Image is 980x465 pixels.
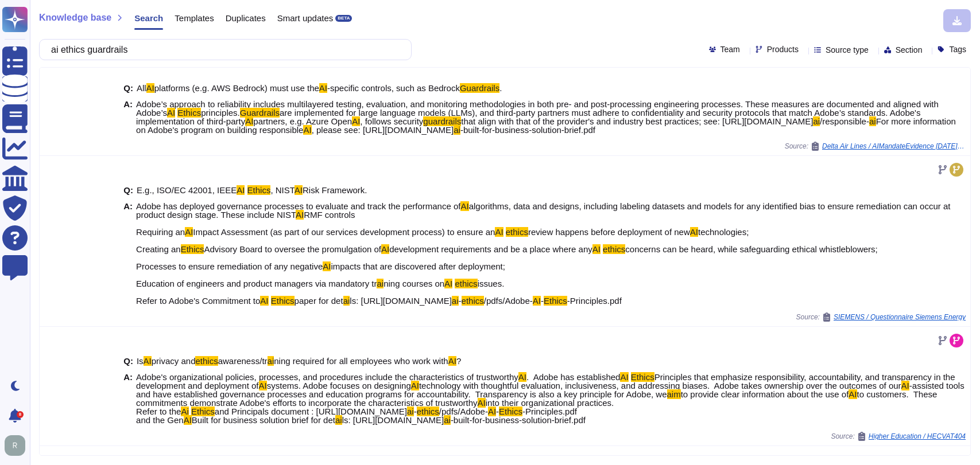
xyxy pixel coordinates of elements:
[499,407,522,416] mark: Ethics
[218,356,268,366] span: awareness/tr
[417,407,439,416] mark: ethics
[152,356,196,366] span: privacy and
[785,142,966,151] span: Source:
[2,433,33,458] button: user
[949,45,966,53] span: Tags
[414,407,417,416] span: -
[869,116,876,126] mark: ai
[631,372,654,382] mark: Ethics
[567,296,622,306] span: -Principles.pdf
[39,13,111,22] span: Knowledge base
[296,210,304,220] mark: AI
[137,83,146,93] span: All
[167,108,175,118] mark: AI
[184,415,192,425] mark: AI
[123,100,133,134] b: A:
[146,83,154,93] mark: AI
[144,356,152,366] mark: AI
[419,381,901,390] span: technology with thoughtful evaluation, inclusiveness, and addressing biases. ​ Adobe takes owners...
[274,356,448,366] span: ning required for all employees who work with
[237,185,245,195] mark: AI
[295,185,303,195] mark: AI
[767,45,799,53] span: Products
[603,244,625,254] mark: ethics
[377,279,384,288] mark: ai
[136,372,518,382] span: Adobe's organizational policies, processes, and procedures include the characteristics of trustwo...
[831,432,966,441] span: Source:
[541,296,544,306] span: -
[247,185,271,195] mark: Ethics
[462,296,484,306] mark: ethics
[271,296,295,306] mark: Ethics
[444,415,451,425] mark: ai
[136,381,964,399] span: -assisted tools and have established governance processes and education programs for accountabili...
[277,14,334,22] span: Smart updates
[193,227,495,237] span: Impact Assessment (as part of our services development process) to ensure an
[352,116,360,126] mark: AI
[253,116,352,126] span: partners, e.g. Azure Open
[444,279,452,288] mark: AI
[215,407,407,416] span: and Principals document : [URL][DOMAIN_NAME]
[17,411,24,418] div: 8
[460,83,499,93] mark: Guardrails
[592,244,601,254] mark: AI
[411,381,419,390] mark: AI
[136,407,577,425] span: -Principles.pdf and the Gen
[820,116,869,126] span: /responsible-
[360,116,423,126] span: , follows security
[796,312,966,322] span: Source:
[461,116,813,126] span: that align with that of the provider's and industry best practices; see: [URL][DOMAIN_NAME]
[240,108,280,118] mark: Guardrails
[452,296,459,306] mark: ai
[495,227,503,237] mark: AI
[460,201,468,211] mark: AI
[381,244,389,254] mark: AI
[448,356,456,366] mark: AI
[123,202,133,305] b: A:
[137,185,237,195] span: E.g., ISO/EC 42001, IEEE
[123,357,133,365] b: Q:
[460,125,595,135] span: -built-for-business-solution-brief.pdf
[45,40,400,60] input: Search a question or template...
[185,227,193,237] mark: AI
[201,108,240,118] span: principles.
[327,83,460,93] span: -specific controls, such as Bedrock
[195,356,218,366] mark: ethics
[526,372,620,382] span: . ​ Adobe has established
[177,108,201,118] mark: Ethics
[181,244,204,254] mark: Ethics
[245,116,253,126] mark: AI
[506,227,528,237] mark: ethics
[319,83,327,93] mark: AI
[488,407,496,416] mark: AI
[181,407,188,416] mark: Ai
[259,381,267,390] mark: AI
[456,356,461,366] span: ?
[295,296,343,306] span: paper for det
[896,46,923,54] span: Section
[136,389,937,408] span: to customers. ​​ These commitments demonstrate Adobe's efforts to incorporate the characteristics...
[384,279,444,288] span: ning courses on
[5,435,25,456] img: user
[260,296,268,306] mark: AI
[136,398,616,416] span: into their organizational practices. ​​ Refer to the
[407,407,414,416] mark: ai
[123,84,133,92] b: Q:
[123,373,133,424] b: A:
[496,407,499,416] span: -
[136,372,955,390] span: Principles that emphasize responsibility, accountability, and transparency in the development and...
[136,201,950,220] span: algorithms, data and designs, including labeling datasets and models for any identified bias to e...
[620,372,628,382] mark: AI
[303,185,367,195] span: Risk Framework.
[191,407,215,416] mark: Ethics
[826,46,869,54] span: Source type
[136,108,920,126] span: are implemented for large language models (LLMs), and third-party partners must adhere to confide...
[423,116,461,126] mark: guardrails
[455,279,477,288] mark: ethics
[499,83,502,93] span: .
[484,296,533,306] span: /pdfs/Adobe-
[342,415,444,425] span: ls: [URL][DOMAIN_NAME]
[459,296,462,306] span: -
[478,398,486,408] mark: AI
[268,356,274,366] mark: ai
